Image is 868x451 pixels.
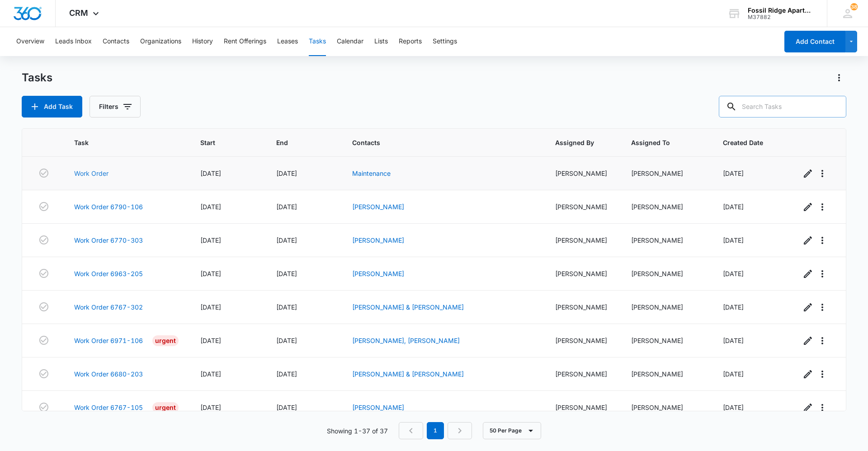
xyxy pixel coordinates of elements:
span: [DATE] [276,337,297,344]
span: [DATE] [723,270,744,277]
a: Work Order [74,169,108,178]
div: [PERSON_NAME] [555,202,610,211]
span: [DATE] [276,169,297,177]
button: 50 Per Page [483,422,541,439]
span: [DATE] [200,169,221,177]
a: Work Order 6790-106 [74,202,143,211]
span: [DATE] [200,203,221,211]
div: [PERSON_NAME] [631,369,701,379]
button: Overview [16,27,44,56]
span: [DATE] [200,236,221,244]
span: 38 [850,3,858,10]
div: [PERSON_NAME] [631,202,701,211]
div: Urgent [152,335,179,346]
span: Assigned To [631,138,688,147]
a: Maintenance [352,169,391,177]
a: Work Order 6770-303 [74,235,143,245]
a: [PERSON_NAME] [352,236,404,244]
nav: Pagination [399,422,472,439]
button: Organizations [140,27,181,56]
a: [PERSON_NAME] [352,270,404,277]
a: Work Order 6680-203 [74,369,143,379]
span: [DATE] [723,370,744,378]
span: [DATE] [200,303,221,311]
button: Contacts [103,27,129,56]
span: [DATE] [723,404,744,411]
a: [PERSON_NAME] & [PERSON_NAME] [352,303,464,311]
span: [DATE] [200,270,221,277]
a: [PERSON_NAME], [PERSON_NAME] [352,337,460,344]
div: [PERSON_NAME] [555,302,610,312]
span: Start [200,138,241,147]
span: End [276,138,317,147]
button: Actions [832,70,846,85]
input: Search Tasks [719,96,846,117]
a: Work Order 6963-205 [74,269,143,278]
span: Contacts [352,138,520,147]
span: Assigned By [555,138,597,147]
div: [PERSON_NAME] [631,302,701,312]
div: notifications count [850,3,858,10]
div: [PERSON_NAME] [555,369,610,379]
span: [DATE] [276,236,297,244]
div: [PERSON_NAME] [631,235,701,245]
button: Tasks [309,27,326,56]
button: Filters [90,96,141,117]
a: Work Order 6971-106 [74,336,143,345]
span: [DATE] [723,236,744,244]
button: Rent Offerings [224,27,266,56]
div: account id [748,14,814,20]
button: History [192,27,213,56]
button: Add Task [22,96,82,117]
em: 1 [427,422,444,439]
button: Lists [374,27,388,56]
span: [DATE] [723,303,744,311]
button: Add Contact [784,31,845,52]
div: [PERSON_NAME] [555,169,610,178]
span: [DATE] [200,370,221,378]
p: Showing 1-37 of 37 [327,426,388,436]
h1: Tasks [22,71,52,85]
div: [PERSON_NAME] [631,169,701,178]
span: [DATE] [723,203,744,211]
button: Leads Inbox [55,27,92,56]
span: [DATE] [200,337,221,344]
div: [PERSON_NAME] [555,403,610,412]
span: [DATE] [276,270,297,277]
span: [DATE] [276,370,297,378]
a: Work Order 6767-105 [74,403,143,412]
span: CRM [69,8,88,18]
div: [PERSON_NAME] [631,269,701,278]
a: [PERSON_NAME] [352,404,404,411]
div: [PERSON_NAME] [555,336,610,345]
span: [DATE] [276,303,297,311]
button: Leases [277,27,298,56]
span: [DATE] [723,337,744,344]
button: Reports [399,27,422,56]
span: [DATE] [276,203,297,211]
div: [PERSON_NAME] [631,336,701,345]
div: Urgent [152,402,179,413]
span: [DATE] [200,404,221,411]
div: [PERSON_NAME] [555,235,610,245]
div: account name [748,7,814,14]
span: [DATE] [723,169,744,177]
button: Calendar [337,27,363,56]
a: [PERSON_NAME] & [PERSON_NAME] [352,370,464,378]
span: Created Date [723,138,766,147]
a: Work Order 6767-302 [74,302,143,312]
button: Settings [433,27,457,56]
span: [DATE] [276,404,297,411]
div: [PERSON_NAME] [555,269,610,278]
span: Task [74,138,165,147]
a: [PERSON_NAME] [352,203,404,211]
div: [PERSON_NAME] [631,403,701,412]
